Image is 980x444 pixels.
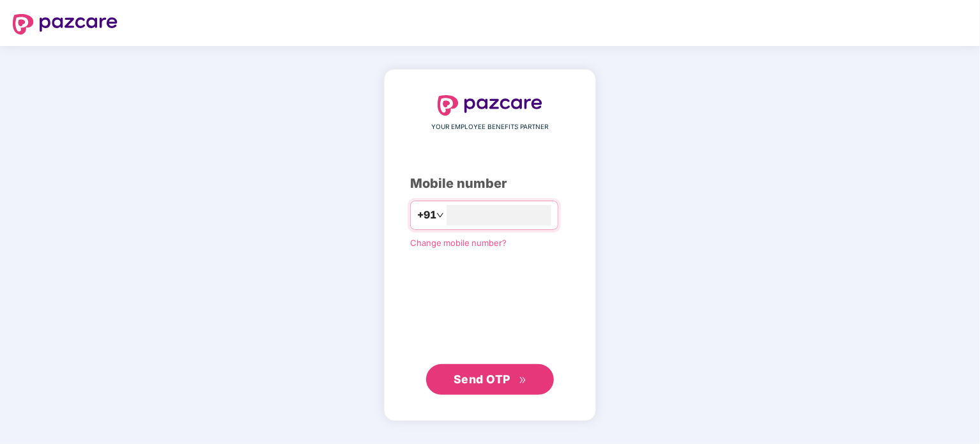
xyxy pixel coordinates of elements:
[519,376,527,385] span: double-right
[426,364,554,395] button: Send OTPdouble-right
[417,207,436,223] span: +91
[432,122,549,132] span: YOUR EMPLOYEE BENEFITS PARTNER
[454,372,510,386] span: Send OTP
[436,211,444,219] span: down
[410,238,507,248] a: Change mobile number?
[438,95,542,116] img: logo
[13,14,118,34] img: logo
[410,174,570,194] div: Mobile number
